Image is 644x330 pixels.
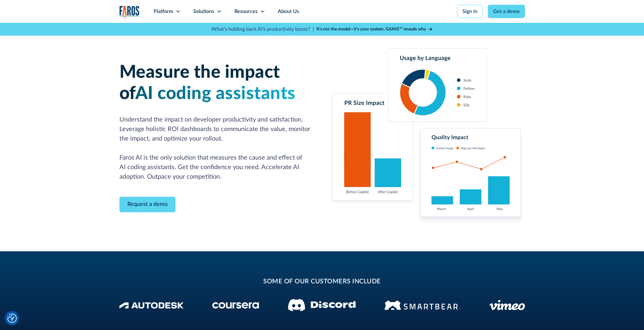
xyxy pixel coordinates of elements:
img: Charts tracking GitHub Copilot's usage and impact on velocity and quality [330,48,525,226]
a: Get a demo [488,5,525,18]
a: home [119,6,140,19]
img: Vimeo logo [489,300,525,310]
strong: It’s not the model—it’s your system. GAINS™ reveals why [316,27,426,31]
img: Autodesk Logo [119,302,184,309]
button: Cookie Settings [7,313,17,323]
img: Smartbear Logo [384,299,460,311]
p: Understand the impact on developer productivity and satisfaction. Leverage holistic ROI dashboard... [119,115,315,181]
a: It’s not the model—it’s your system. GAINS™ reveals why [316,26,433,33]
h2: some of our customers include [170,277,474,286]
h1: Measure the impact of [119,62,315,104]
div: Solutions [193,8,214,15]
img: Revisit consent button [7,313,17,323]
div: Platform [154,8,173,15]
img: Logo of the analytics and reporting company Faros. [119,6,140,19]
div: Resources [234,8,258,15]
span: AI coding assistants [135,85,296,102]
a: Sign in [457,5,483,18]
img: Coursera Logo [212,302,259,309]
img: Discord logo [288,299,356,311]
p: What's holding back AI's productivity boost? | [211,25,314,33]
a: Contact Modal [119,197,175,212]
